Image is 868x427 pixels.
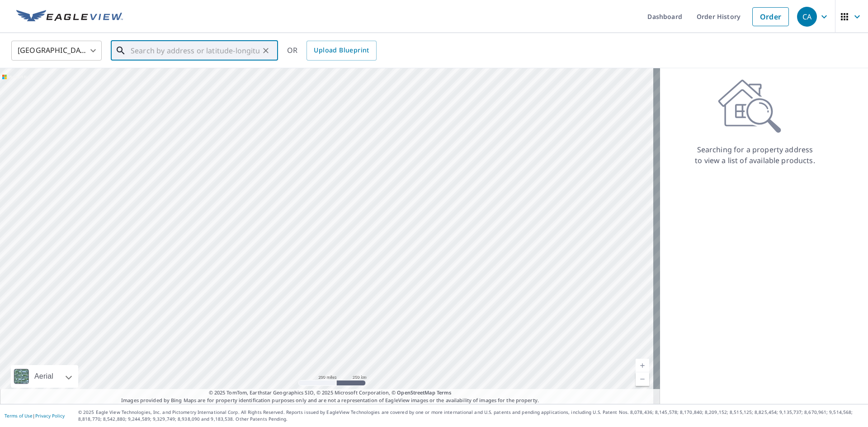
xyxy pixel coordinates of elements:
[32,365,56,388] div: Aerial
[5,413,65,418] p: |
[78,409,863,422] p: © 2025 Eagle View Technologies, Inc. and Pictometry International Corp. All Rights Reserved. Repo...
[397,389,435,396] a: OpenStreetMap
[16,10,123,23] img: EV Logo
[209,389,452,397] span: © 2025 TomTom, Earthstar Geographics SIO, © 2025 Microsoft Corporation, ©
[307,41,376,61] a: Upload Blueprint
[694,144,816,166] p: Searching for a property address to view a list of available products.
[259,44,272,57] button: Clear
[11,38,102,63] div: [GEOGRAPHIC_DATA]
[437,389,452,396] a: Terms
[5,413,33,419] a: Terms of Use
[797,7,817,27] div: CA
[35,413,65,419] a: Privacy Policy
[636,359,649,372] a: Current Level 5, Zoom In
[752,7,789,26] a: Order
[636,372,649,386] a: Current Level 5, Zoom Out
[314,45,369,56] span: Upload Blueprint
[131,38,259,63] input: Search by address or latitude-longitude
[287,41,377,61] div: OR
[11,365,78,388] div: Aerial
